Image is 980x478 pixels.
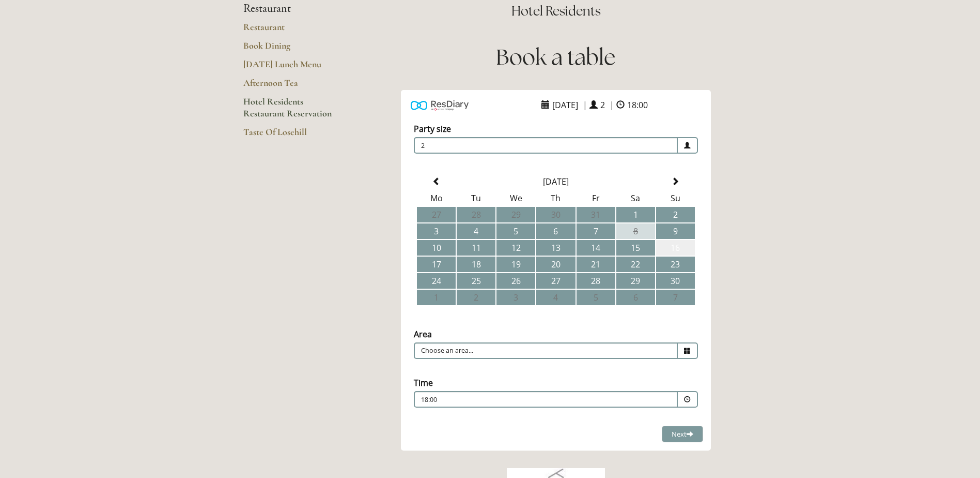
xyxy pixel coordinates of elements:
[457,190,495,206] th: Tu
[496,290,535,305] td: 3
[421,395,608,405] p: 18:00
[656,273,695,289] td: 30
[417,223,456,239] td: 3
[610,99,614,111] span: |
[616,257,655,272] td: 22
[414,328,432,340] label: Area
[616,273,655,289] td: 29
[243,58,342,77] a: [DATE] Lunch Menu
[616,207,655,222] td: 1
[243,40,342,58] a: Book Dining
[616,223,655,239] td: 8
[577,190,615,206] th: Fr
[417,190,456,206] th: Mo
[414,137,678,154] span: 2
[625,97,650,113] span: 18:00
[417,257,456,272] td: 17
[598,97,608,113] span: 2
[577,257,615,272] td: 21
[577,290,615,305] td: 5
[496,273,535,289] td: 26
[496,223,535,239] td: 5
[671,177,679,186] span: Next Month
[496,240,535,256] td: 12
[672,429,693,439] span: Next
[577,273,615,289] td: 28
[375,2,737,20] h2: Hotel Residents
[616,190,655,206] th: Sa
[243,96,342,126] a: Hotel Residents Restaurant Reservation
[536,207,575,222] td: 30
[243,126,342,145] a: Taste Of Losehill
[656,190,695,206] th: Su
[662,426,703,443] button: Next
[536,223,575,239] td: 6
[536,290,575,305] td: 4
[414,377,433,389] label: Time
[375,42,737,72] h1: Book a table
[577,223,615,239] td: 7
[550,97,581,113] span: [DATE]
[457,257,495,272] td: 18
[577,207,615,222] td: 31
[411,98,469,113] img: Powered by ResDiary
[616,290,655,305] td: 6
[536,240,575,256] td: 13
[432,177,441,186] span: Previous Month
[414,123,451,135] label: Party size
[656,240,695,256] td: 16
[457,174,655,189] th: Select Month
[536,273,575,289] td: 27
[656,290,695,305] td: 7
[457,273,495,289] td: 25
[577,240,615,256] td: 14
[457,223,495,239] td: 4
[457,240,495,256] td: 11
[536,257,575,272] td: 20
[243,77,342,96] a: Afternoon Tea
[243,21,342,40] a: Restaurant
[656,223,695,239] td: 9
[656,207,695,222] td: 2
[417,240,456,256] td: 10
[656,257,695,272] td: 23
[457,207,495,222] td: 28
[417,290,456,305] td: 1
[536,190,575,206] th: Th
[417,207,456,222] td: 27
[243,2,342,16] li: Restaurant
[583,99,587,111] span: |
[457,290,495,305] td: 2
[496,257,535,272] td: 19
[496,190,535,206] th: We
[616,240,655,256] td: 15
[496,207,535,222] td: 29
[417,273,456,289] td: 24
